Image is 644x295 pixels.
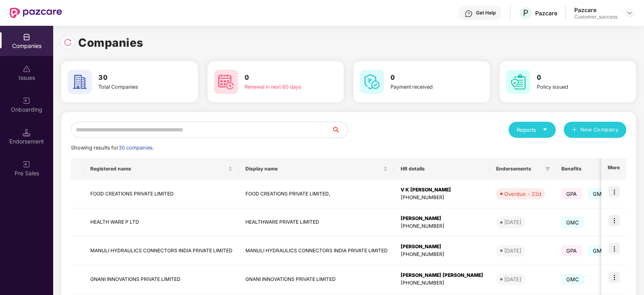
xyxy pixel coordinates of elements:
[517,126,548,134] div: Reports
[239,237,394,265] td: MANULI HYDRAULICS CONNECTORS INDIA PRIVATE LIMITED
[537,83,606,91] div: Policy issued
[401,186,483,194] div: V K [PERSON_NAME]
[239,158,394,180] th: Display name
[626,10,633,16] img: svg+xml;base64,PHN2ZyBpZD0iRHJvcGRvd24tMzJ4MzIiIHhtbG5zPSJodHRwOi8vd3d3LnczLm9yZy8yMDAwL3N2ZyIgd2...
[68,70,92,94] img: svg+xml;base64,PHN2ZyB4bWxucz0iaHR0cDovL3d3dy53My5vcmcvMjAwMC9zdmciIHdpZHRoPSI2MCIgaGVpZ2h0PSI2MC...
[506,70,530,94] img: svg+xml;base64,PHN2ZyB4bWxucz0iaHR0cDovL3d3dy53My5vcmcvMjAwMC9zdmciIHdpZHRoPSI2MCIgaGVpZ2h0PSI2MC...
[561,245,582,256] span: GPA
[98,73,168,83] h3: 30
[10,8,62,18] img: New Pazcare Logo
[23,33,31,41] img: svg+xml;base64,PHN2ZyBpZD0iQ29tcGFuaWVzIiB4bWxucz0iaHR0cDovL3d3dy53My5vcmcvMjAwMC9zdmciIHdpZHRoPS...
[564,122,626,138] button: plusNew Company
[245,73,314,83] h3: 0
[98,83,168,91] div: Total Companies
[535,9,557,17] div: Pazcare
[401,243,483,251] div: [PERSON_NAME]
[84,180,239,208] td: FOOD CREATIONS PRIVATE LIMITED
[544,164,552,174] span: filter
[23,129,31,137] img: svg+xml;base64,PHN2ZyB3aWR0aD0iMTQuNSIgaGVpZ2h0PSIxNC41IiB2aWV3Qm94PSIwIDAgMTYgMTYiIGZpbGw9Im5vbm...
[401,251,483,258] div: [PHONE_NUMBER]
[609,243,620,254] img: icon
[465,10,473,18] img: svg+xml;base64,PHN2ZyBpZD0iSGVscC0zMngzMiIgeG1sbnM9Imh0dHA6Ly93d3cudzMub3JnLzIwMDAvc3ZnIiB3aWR0aD...
[391,73,460,83] h3: 0
[504,190,541,198] div: Overdue - 22d
[537,73,606,83] h3: 0
[245,166,382,172] span: Display name
[84,158,239,180] th: Registered name
[245,83,314,91] div: Renewal in next 60 days
[609,272,620,283] img: icon
[239,265,394,294] td: GNANI INNOVATIONS PRIVATE LIMITED
[401,279,483,287] div: [PHONE_NUMBER]
[84,208,239,237] td: HEALTH WARE P LTD
[331,122,348,138] button: search
[572,127,577,133] span: plus
[574,14,617,20] div: Customer_success
[84,237,239,265] td: MANULI HYDRAULICS CONNECTORS INDIA PRIVATE LIMITED
[601,158,626,180] th: More
[588,188,611,199] span: GMC
[64,38,72,46] img: svg+xml;base64,PHN2ZyBpZD0iUmVsb2FkLTMyeDMyIiB4bWxucz0iaHR0cDovL3d3dy53My5vcmcvMjAwMC9zdmciIHdpZH...
[239,180,394,208] td: FOOD CREATIONS PRIVATE LIMITED,
[574,6,617,14] div: Pazcare
[214,70,238,94] img: svg+xml;base64,PHN2ZyB4bWxucz0iaHR0cDovL3d3dy53My5vcmcvMjAwMC9zdmciIHdpZHRoPSI2MCIgaGVpZ2h0PSI2MC...
[331,127,348,133] span: search
[78,34,143,52] h1: Companies
[561,217,584,228] span: GMC
[239,208,394,237] td: HEALTHWARE PRIVATE LIMITED
[561,274,584,285] span: GMC
[545,166,550,171] span: filter
[90,166,226,172] span: Registered name
[84,265,239,294] td: GNANI INNOVATIONS PRIVATE LIMITED
[23,160,31,168] img: svg+xml;base64,PHN2ZyB3aWR0aD0iMjAiIGhlaWdodD0iMjAiIHZpZXdCb3g9IjAgMCAyMCAyMCIgZmlsbD0ibm9uZSIgeG...
[504,275,521,283] div: [DATE]
[609,186,620,197] img: icon
[360,70,384,94] img: svg+xml;base64,PHN2ZyB4bWxucz0iaHR0cDovL3d3dy53My5vcmcvMjAwMC9zdmciIHdpZHRoPSI2MCIgaGVpZ2h0PSI2MC...
[23,65,31,73] img: svg+xml;base64,PHN2ZyBpZD0iSXNzdWVzX2Rpc2FibGVkIiB4bWxucz0iaHR0cDovL3d3dy53My5vcmcvMjAwMC9zdmciIH...
[71,145,154,151] span: Showing results for
[401,194,483,202] div: [PHONE_NUMBER]
[580,126,619,134] span: New Company
[476,10,496,16] div: Get Help
[391,83,460,91] div: Payment received
[401,272,483,279] div: [PERSON_NAME] [PERSON_NAME]
[496,166,542,172] span: Endorsements
[504,247,521,255] div: [DATE]
[23,97,31,105] img: svg+xml;base64,PHN2ZyB3aWR0aD0iMjAiIGhlaWdodD0iMjAiIHZpZXdCb3g9IjAgMCAyMCAyMCIgZmlsbD0ibm9uZSIgeG...
[542,127,548,132] span: caret-down
[118,145,154,151] span: 30 companies.
[588,245,611,256] span: GMC
[523,8,528,18] span: P
[609,215,620,226] img: icon
[394,158,490,180] th: HR details
[401,215,483,222] div: [PERSON_NAME]
[401,222,483,230] div: [PHONE_NUMBER]
[504,218,521,226] div: [DATE]
[561,188,582,199] span: GPA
